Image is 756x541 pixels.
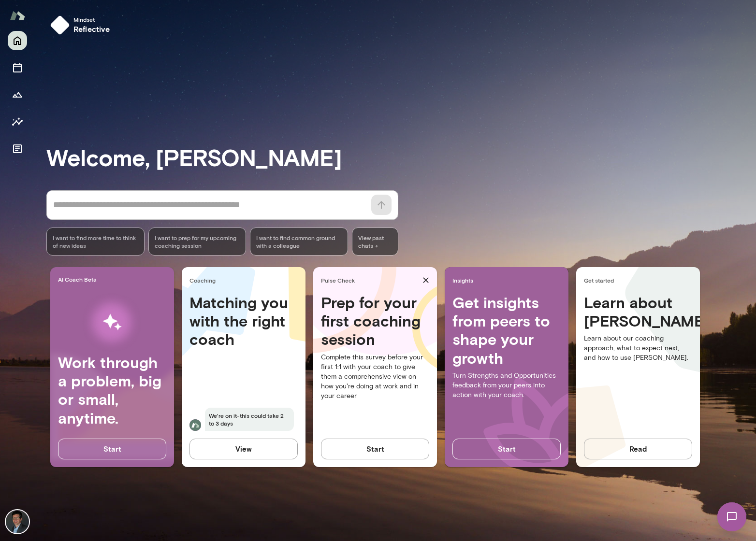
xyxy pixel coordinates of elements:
span: Coaching [189,276,302,284]
span: I want to find common ground with a colleague [256,234,342,249]
h4: Get insights from peers to shape your growth [452,293,561,368]
img: Brian Clerc [6,510,29,533]
span: I want to prep for my upcoming coaching session [155,234,240,249]
h4: Work through a problem, big or small, anytime. [58,353,166,427]
span: View past chats -> [352,228,398,256]
button: Growth Plan [8,85,27,104]
h4: Matching you with the right coach [189,293,298,349]
p: Learn about our coaching approach, what to expect next, and how to use [PERSON_NAME]. [584,334,692,363]
button: Mindsetreflective [46,12,118,39]
button: Read [584,439,692,459]
span: Get started [584,276,696,284]
span: Mindset [73,15,110,23]
h4: Learn about [PERSON_NAME] [584,293,692,330]
img: mindset [50,15,70,35]
button: Start [452,439,561,459]
img: Mento [10,6,25,25]
button: View [189,439,298,459]
p: Complete this survey before your first 1:1 with your coach to give them a comprehensive view on h... [321,353,429,401]
img: AI Workflows [69,292,155,353]
span: Insights [452,276,565,284]
div: I want to find more time to think of new ideas [46,228,145,256]
p: Turn Strengths and Opportunities feedback from your peers into action with your coach. [452,371,561,400]
div: I want to prep for my upcoming coaching session [148,228,247,256]
button: Insights [8,112,27,131]
button: Start [321,439,429,459]
h6: reflective [73,23,110,35]
div: I want to find common ground with a colleague [250,228,348,256]
button: Start [58,439,166,459]
span: I want to find more time to think of new ideas [53,234,138,249]
button: Sessions [8,58,27,77]
button: Home [8,31,27,50]
span: AI Coach Beta [58,275,170,283]
button: Documents [8,139,27,158]
h3: Welcome, [PERSON_NAME] [46,143,756,171]
span: We're on it-this could take 2 to 3 days [205,408,294,431]
h4: Prep for your first coaching session [321,293,429,349]
span: Pulse Check [321,276,419,284]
